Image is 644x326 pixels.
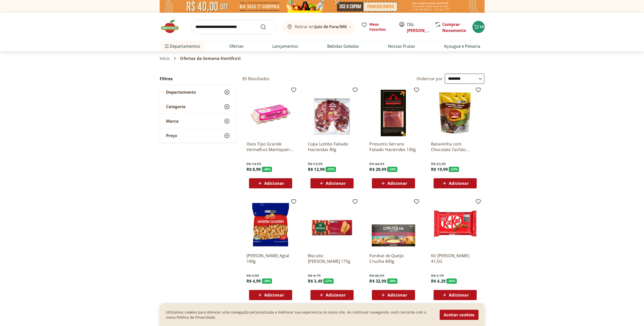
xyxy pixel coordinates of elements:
[431,278,445,284] span: R$ 4,29
[369,273,384,278] span: R$ 46,99
[407,21,430,34] span: Olá,
[442,22,466,33] a: Comprar Novamente
[472,21,485,33] button: Carrinho
[369,278,386,284] span: R$ 32,90
[283,20,355,34] button: Retirar emJuiz de Fora/MG
[315,24,347,29] b: Juiz de Fora/MG
[180,56,240,61] span: Ofertas da Semana Hortifruti
[310,178,354,188] button: Adicionar
[440,310,478,320] button: Aceitar cookies
[323,279,334,284] span: - 27 %
[449,167,459,172] span: - 23 %
[327,43,359,49] a: Bebidas Geladas
[369,141,418,152] a: Presunto Serrano Fatiado Haciendes 100g
[308,161,323,167] span: R$ 19,99
[388,43,415,49] a: Nossas Frutas
[387,167,398,172] span: - 33 %
[326,293,345,297] span: Adicionar
[361,22,393,32] a: Meus Favoritos
[160,19,185,34] img: Hortifruti
[431,253,479,264] a: Kit [PERSON_NAME] 41,5G
[246,253,295,264] a: [PERSON_NAME] Agtal 100g
[308,253,356,264] a: Biscoito [PERSON_NAME] 175g
[308,278,322,284] span: R$ 3,49
[242,76,270,81] h2: 85 Resultados
[417,76,443,81] label: Ordernar por
[447,279,457,284] span: - 26 %
[326,181,345,185] span: Adicionar
[387,293,407,297] span: Adicionar
[160,100,236,114] button: Categoria
[407,28,440,33] a: [PERSON_NAME]
[431,141,479,152] a: Bananinha com Chocolate Tachão Ubatuba 200g
[166,104,186,109] span: Categoria
[434,290,477,300] button: Adicionar
[387,279,398,284] span: - 30 %
[246,89,295,137] img: Ovos Tipo Grande Vermelhos Mantiqueira Happy Eggs 10 Unidades
[326,167,336,172] span: - 35 %
[480,24,484,29] span: 19
[308,201,356,249] img: Biscoito Maizena Piraque 175g
[246,161,261,167] span: R$ 14,99
[262,279,272,284] span: - 28 %
[229,43,243,49] a: Ofertas
[449,181,469,185] span: Adicionar
[160,56,170,61] a: Início
[372,290,415,300] button: Adicionar
[310,290,354,300] button: Adicionar
[431,161,446,167] span: R$ 25,99
[431,89,479,137] img: Bananinha com Chocolate Tachão Ubatuba 200g
[431,201,479,249] img: Kit Kat Ao Leite 41,5G
[372,178,415,188] button: Adicionar
[369,201,418,249] img: Fondue de Queijo Cruzilia 400g
[308,273,321,278] span: R$ 4,79
[369,161,384,167] span: R$ 44,99
[308,89,356,137] img: Copa Lombo Fatiado Haciendas 80g
[160,114,236,128] button: Marca
[166,90,196,95] span: Departamento
[164,40,170,52] button: Menu
[246,273,259,278] span: R$ 6,89
[260,24,272,30] button: Submit Search
[308,141,356,152] a: Copa Lombo Fatiado Haciendas 80g
[295,24,347,29] span: Retirar em
[264,181,284,185] span: Adicionar
[160,85,236,99] button: Departamento
[308,167,325,172] span: R$ 12,99
[160,74,236,84] h2: Filtros
[369,89,418,137] img: Presunto Serrano Fatiado Haciendes 100g
[249,290,292,300] button: Adicionar
[246,201,295,249] img: Amendoim Salgadinho Agtal 100g
[166,310,434,320] p: Utilizamos cookies para oferecer uma navegação personalizada e melhorar sua experiencia no nosso ...
[246,167,261,172] span: R$ 8,99
[431,167,448,172] span: R$ 19,99
[249,178,292,188] button: Adicionar
[444,43,480,49] a: Açougue e Peixaria
[387,181,407,185] span: Adicionar
[272,43,298,49] a: Lançamentos
[369,167,386,172] span: R$ 29,99
[262,167,272,172] span: - 40 %
[369,22,393,32] span: Meus Favoritos
[369,253,418,264] a: Fondue de Queijo Cruzilia 400g
[160,128,236,143] button: Preço
[264,293,284,297] span: Adicionar
[434,178,477,188] button: Adicionar
[449,293,469,297] span: Adicionar
[246,278,261,284] span: R$ 4,99
[166,119,179,124] span: Marca
[164,40,200,52] span: Departamentos
[191,20,276,34] input: search
[431,273,444,278] span: R$ 5,79
[166,133,177,138] span: Preço
[246,141,295,152] a: Ovos Tipo Grande Vermelhos Mantiqueira Happy Eggs 10 Unidades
